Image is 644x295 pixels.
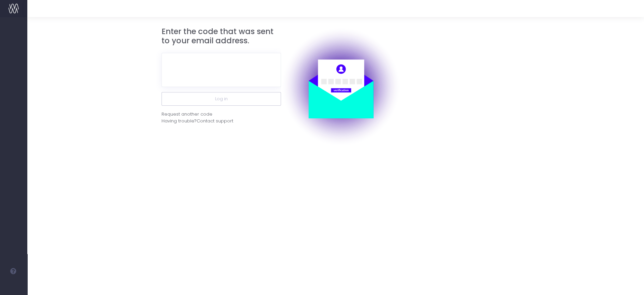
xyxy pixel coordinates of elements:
img: images/default_profile_image.png [9,281,19,292]
div: Having trouble? [162,118,281,124]
button: Log in [162,92,281,106]
img: auth.png [281,27,401,146]
div: Request another code [162,111,212,118]
span: Contact support [197,118,233,124]
h3: Enter the code that was sent to your email address. [162,27,281,46]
